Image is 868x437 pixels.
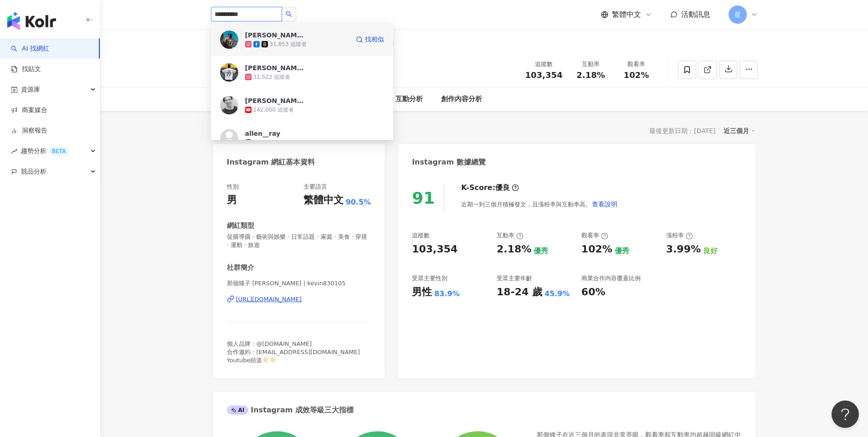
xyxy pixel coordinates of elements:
[581,242,612,257] div: 102%
[227,340,360,364] span: 個人品牌：@[DOMAIN_NAME] 合作邀約：[EMAIL_ADDRESS][DOMAIN_NAME] Youtube頻道👇🏻👇🏻
[734,10,741,20] span: 星
[581,274,641,283] div: 商業合作內容覆蓋比例
[441,94,482,105] div: 創作內容分析
[434,289,460,299] div: 83.9%
[703,246,718,256] div: 良好
[619,60,654,69] div: 觀看率
[624,71,649,80] span: 102%
[253,73,291,81] div: 31,522 追蹤者
[365,35,384,44] span: 找相似
[495,183,510,193] div: 優良
[303,193,344,207] div: 繁體中文
[227,279,371,288] span: 那個矮子 [PERSON_NAME] | kevin830105
[461,183,519,193] div: K-Score :
[227,405,354,415] div: Instagram 成效等級三大指標
[395,94,423,105] div: 互動分析
[245,63,304,72] div: [PERSON_NAME] [PERSON_NAME]
[615,246,629,256] div: 優秀
[497,285,542,299] div: 18-24 歲
[286,11,292,17] span: search
[525,70,563,80] span: 103,354
[497,274,532,283] div: 受眾主要年齡
[245,96,304,105] div: [PERSON_NAME] [PERSON_NAME] - [PERSON_NAME]
[356,31,384,49] a: 找相似
[576,71,605,80] span: 2.18%
[303,183,327,191] div: 主要語言
[48,147,69,156] div: BETA
[544,289,570,299] div: 45.9%
[592,201,617,208] span: 查看說明
[11,44,49,53] a: searchAI 找網紅
[832,401,859,428] iframe: Help Scout Beacon - Open
[21,141,69,161] span: 趨勢分析
[227,183,239,191] div: 性別
[11,65,41,74] a: 找貼文
[412,231,430,240] div: 追蹤數
[11,126,47,135] a: 洞察報告
[220,31,238,49] img: KOL Avatar
[253,106,294,114] div: 142,000 追蹤者
[724,125,755,137] div: 近三個月
[21,161,46,182] span: 競品分析
[525,60,563,69] div: 追蹤數
[11,148,17,154] span: rise
[497,231,524,240] div: 互動率
[227,157,315,167] div: Instagram 網紅基本資料
[612,10,641,20] span: 繁體中文
[412,274,447,283] div: 受眾主要性別
[245,129,281,138] div: allen__ray
[412,285,432,299] div: 男性
[412,157,486,167] div: Instagram 數據總覽
[253,139,287,147] div: 1,472 追蹤者
[591,195,618,213] button: 查看說明
[21,79,40,100] span: 資源庫
[245,31,304,40] div: [PERSON_NAME] [PERSON_NAME]
[666,231,693,240] div: 漲粉率
[220,63,238,82] img: KOL Avatar
[227,233,371,249] span: 促購導購 · 藝術與娛樂 · 日常話題 · 家庭 · 美食 · 穿搭 · 運動 · 旅遊
[270,41,307,48] div: 31,853 追蹤者
[7,12,56,30] img: logo
[681,10,710,19] span: 活動訊息
[581,231,608,240] div: 觀看率
[227,295,371,303] a: [URL][DOMAIN_NAME]
[574,60,608,69] div: 互動率
[412,189,435,207] div: 91
[581,285,606,299] div: 60%
[666,242,701,257] div: 3.99%
[227,221,254,231] div: 網紅類型
[227,406,249,415] div: AI
[534,246,548,256] div: 優秀
[11,106,47,115] a: 商案媒合
[220,129,238,147] img: KOL Avatar
[346,197,371,207] span: 90.5%
[412,242,457,257] div: 103,354
[649,127,715,134] div: 最後更新日期：[DATE]
[497,242,531,257] div: 2.18%
[227,263,254,272] div: 社群簡介
[220,96,238,114] img: KOL Avatar
[461,195,618,213] div: 近期一到三個月積極發文，且漲粉率與互動率高。
[227,193,237,207] div: 男
[236,295,302,303] div: [URL][DOMAIN_NAME]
